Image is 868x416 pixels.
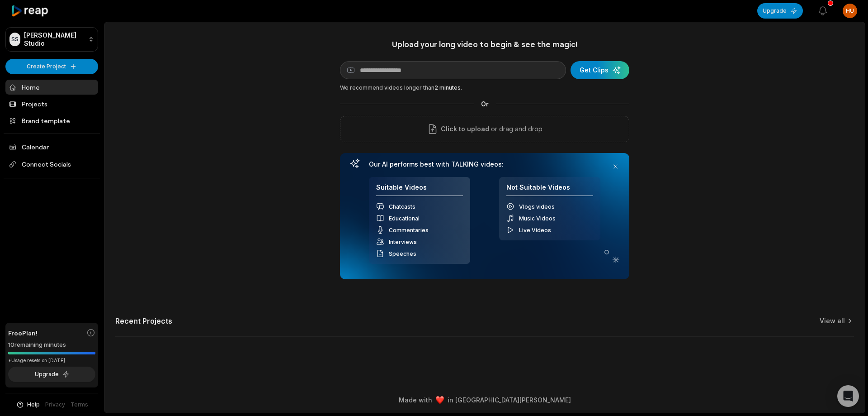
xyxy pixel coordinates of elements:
a: Projects [5,96,98,111]
h2: Recent Projects [115,316,172,325]
a: Home [5,80,98,95]
div: *Usage resets on [DATE] [8,357,95,364]
div: We recommend videos longer than . [340,84,629,92]
span: Connect Socials [5,156,98,172]
a: Privacy [45,401,65,409]
a: View all [820,316,845,325]
div: SS [9,33,20,46]
img: heart emoji [436,396,444,404]
p: or drag and drop [489,124,542,134]
span: Click to upload [441,124,489,134]
p: [PERSON_NAME] Studio [24,31,85,48]
button: Help [16,401,40,409]
span: Chatcasts [389,203,415,210]
button: Create Project [5,59,98,74]
span: Free Plan! [8,328,38,338]
div: Open Intercom Messenger [837,385,859,407]
span: Educational [389,215,420,222]
span: Live Videos [519,227,551,234]
span: Speeches [389,250,416,257]
span: Interviews [389,239,417,245]
button: Get Clips [571,61,629,79]
span: Music Videos [519,215,556,222]
span: Help [27,401,40,409]
button: Upgrade [757,3,803,19]
h3: Our AI performs best with TALKING videos: [369,160,600,168]
h1: Upload your long video to begin & see the magic! [340,39,629,49]
div: Made with in [GEOGRAPHIC_DATA][PERSON_NAME] [113,395,857,405]
span: 2 minutes [434,84,461,91]
div: 10 remaining minutes [8,340,95,349]
a: Terms [71,401,88,409]
a: Brand template [5,113,98,128]
span: Or [474,99,496,109]
span: Commentaries [389,227,429,234]
button: Upgrade [8,367,95,382]
h4: Not Suitable Videos [506,183,593,196]
h4: Suitable Videos [376,183,463,196]
span: Vlogs videos [519,203,555,210]
a: Calendar [5,139,98,154]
